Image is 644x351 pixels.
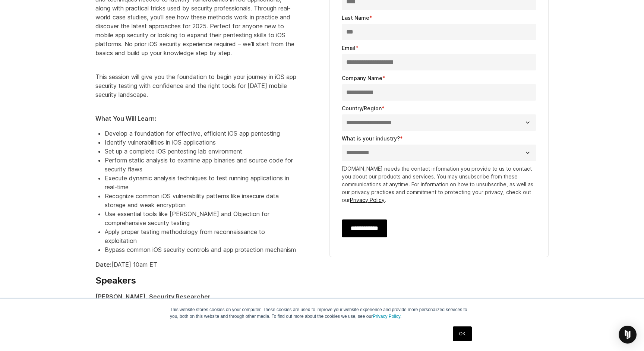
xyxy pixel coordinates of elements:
[342,15,369,21] span: Last Name
[105,129,297,138] li: Develop a foundation for effective, efficient iOS app pentesting
[342,135,400,142] span: What is your industry?
[105,138,297,147] li: Identify vulnerabilities in iOS applications
[95,293,211,300] strong: [PERSON_NAME], Security Researcher
[95,260,297,269] p: [DATE] 10am ET
[342,165,536,204] p: [DOMAIN_NAME] needs the contact information you provide to us to contact you about our products a...
[105,147,297,156] li: Set up a complete iOS pentesting lab environment
[373,314,401,319] a: Privacy Policy.
[453,326,472,341] a: OK
[105,227,297,245] li: Apply proper testing methodology from reconnaissance to exploitation
[95,261,111,268] strong: Date:
[350,197,385,203] a: Privacy Policy
[105,174,297,192] li: Execute dynamic analysis techniques to test running applications in real-time
[95,275,297,286] h4: Speakers
[170,306,474,320] p: This website stores cookies on your computer. These cookies are used to improve your website expe...
[619,326,637,344] div: Open Intercom Messenger
[95,73,296,98] span: This session will give you the foundation to begin your journey in iOS app security testing with ...
[342,75,382,81] span: Company Name
[105,209,297,227] li: Use essential tools like [PERSON_NAME] and Objection for comprehensive security testing
[342,105,382,111] span: Country/Region
[105,245,297,254] li: Bypass common iOS security controls and app protection mechanism
[95,115,156,122] strong: What You Will Learn:
[105,192,297,209] li: Recognize common iOS vulnerability patterns like insecure data storage and weak encryption
[105,156,297,174] li: Perform static analysis to examine app binaries and source code for security flaws
[342,45,356,51] span: Email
